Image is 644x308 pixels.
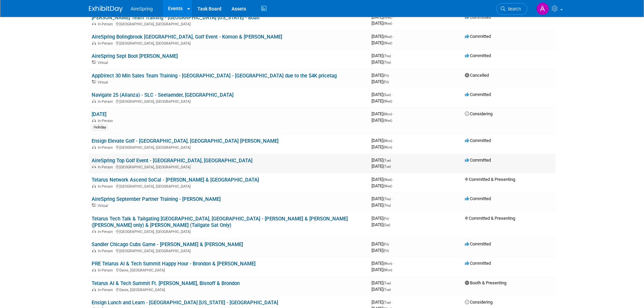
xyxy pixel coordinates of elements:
[465,73,489,78] span: Cancelled
[92,73,337,79] a: AppDirect 30 Min Sales Team Training - [GEOGRAPHIC_DATA] - [GEOGRAPHIC_DATA] due to the $4K pricetag
[92,92,234,98] a: Navigate 25 (Alianza) - SLC - Seelaender, [GEOGRAPHIC_DATA]
[383,178,392,182] span: (Wed)
[372,138,394,143] span: [DATE]
[92,261,256,267] a: PRE Telarus AI & Tech Summit Happy Hour - Brondon & [PERSON_NAME]
[393,15,394,20] span: -
[372,216,391,221] span: [DATE]
[92,183,366,189] div: [GEOGRAPHIC_DATA], [GEOGRAPHIC_DATA]
[372,287,391,292] span: [DATE]
[383,54,391,58] span: (Thu)
[372,79,389,84] span: [DATE]
[92,165,96,168] img: In-Person Event
[92,22,96,25] img: In-Person Event
[465,111,493,116] span: Considering
[92,268,96,271] img: In-Person Event
[383,35,392,39] span: (Wed)
[465,216,515,221] span: Committed & Presenting
[372,73,391,78] span: [DATE]
[465,177,515,182] span: Committed & Presenting
[372,40,392,45] span: [DATE]
[92,111,106,117] a: [DATE]
[383,242,389,246] span: (Fri)
[98,80,110,85] span: Virtual
[383,223,390,227] span: (Sat)
[372,144,392,149] span: [DATE]
[392,280,393,285] span: -
[465,138,491,143] span: Committed
[89,6,123,13] img: ExhibitDay
[465,34,491,39] span: Committed
[98,61,110,65] span: Virtual
[372,222,390,227] span: [DATE]
[392,158,393,163] span: -
[92,80,96,84] img: Virtual Event
[372,21,392,26] span: [DATE]
[372,60,391,65] span: [DATE]
[98,22,115,26] span: In-Person
[98,288,115,292] span: In-Person
[372,53,393,58] span: [DATE]
[92,184,96,188] img: In-Person Event
[372,241,391,246] span: [DATE]
[383,159,391,162] span: (Tue)
[390,73,391,78] span: -
[383,184,392,188] span: (Wed)
[383,16,392,19] span: (Wed)
[496,3,527,15] a: Search
[92,204,96,207] img: Virtual Event
[372,196,393,201] span: [DATE]
[383,165,391,168] span: (Tue)
[372,177,394,182] span: [DATE]
[92,300,278,306] a: Ensign Lunch and Learn - [GEOGRAPHIC_DATA] [US_STATE] - [GEOGRAPHIC_DATA]
[383,301,391,304] span: (Tue)
[383,93,391,97] span: (Sun)
[392,53,393,58] span: -
[92,99,96,103] img: In-Person Event
[92,21,366,26] div: [GEOGRAPHIC_DATA], [GEOGRAPHIC_DATA]
[383,41,392,45] span: (Wed)
[92,138,279,144] a: Ensign Elevate Golf - [GEOGRAPHIC_DATA], [GEOGRAPHIC_DATA] [PERSON_NAME]
[465,280,506,285] span: Booth & Presenting
[92,287,366,292] div: Davie, [GEOGRAPHIC_DATA]
[98,145,115,150] span: In-Person
[92,216,348,228] a: Telarus Tech Talk & Tailgating [GEOGRAPHIC_DATA], [GEOGRAPHIC_DATA] - [PERSON_NAME] & [PERSON_NAM...
[98,268,115,273] span: In-Person
[383,217,389,220] span: (Fri)
[465,196,491,201] span: Committed
[92,98,366,104] div: [GEOGRAPHIC_DATA], [GEOGRAPHIC_DATA]
[98,119,115,123] span: In-Person
[372,183,392,188] span: [DATE]
[465,158,491,163] span: Committed
[372,280,393,285] span: [DATE]
[98,204,110,208] span: Virtual
[92,41,96,45] img: In-Person Event
[92,61,96,64] img: Virtual Event
[92,230,96,233] img: In-Person Event
[92,177,259,183] a: Telarus Network Ascend SoCal - [PERSON_NAME] & [GEOGRAPHIC_DATA]
[536,2,549,15] img: Aila Ortiaga
[393,138,394,143] span: -
[92,53,178,59] a: AireSpring Sept Boot [PERSON_NAME]
[383,268,392,272] span: (Mon)
[98,184,115,189] span: In-Person
[92,124,108,131] div: Holiday
[92,280,240,286] a: Telarus AI & Tech Summit Ft. [PERSON_NAME], Bisnoff & Brondon
[372,261,394,266] span: [DATE]
[92,249,96,252] img: In-Person Event
[92,196,221,202] a: AireSpring September Partner Training - [PERSON_NAME]
[372,98,392,103] span: [DATE]
[372,92,393,97] span: [DATE]
[383,99,392,103] span: (Wed)
[383,139,392,143] span: (Mon)
[372,15,394,20] span: [DATE]
[372,158,393,163] span: [DATE]
[393,34,394,39] span: -
[372,267,392,272] span: [DATE]
[383,281,391,285] span: (Tue)
[92,144,366,150] div: [GEOGRAPHIC_DATA], [GEOGRAPHIC_DATA]
[92,288,96,291] img: In-Person Event
[465,15,491,20] span: Committed
[383,197,391,201] span: (Thu)
[383,249,389,253] span: (Fri)
[92,145,96,149] img: In-Person Event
